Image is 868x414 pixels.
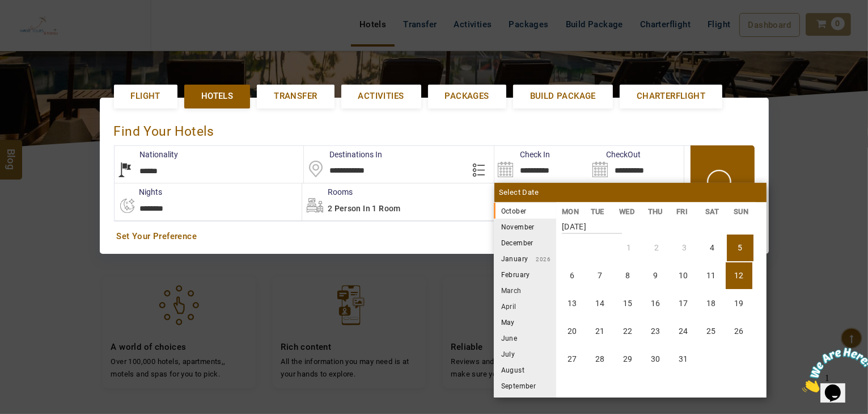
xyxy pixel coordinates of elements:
[727,235,753,261] li: Sunday, 5 October 2025
[587,346,613,373] li: Tuesday, 28 October 2025
[559,318,586,345] li: Monday, 20 October 2025
[587,290,613,317] li: Tuesday, 14 October 2025
[699,235,726,261] li: Saturday, 4 October 2025
[698,318,725,345] li: Saturday, 25 October 2025
[114,186,163,198] label: nights
[637,90,705,102] span: Charterflight
[494,298,556,314] li: April
[670,290,697,317] li: Friday, 17 October 2025
[494,203,556,219] li: October
[5,5,9,14] span: 1
[428,85,506,108] a: Packages
[494,250,556,266] li: January
[642,318,669,345] li: Thursday, 23 October 2025
[642,290,669,317] li: Thursday, 16 October 2025
[613,206,642,218] li: WED
[670,262,697,289] li: Friday, 10 October 2025
[494,235,556,250] li: December
[726,318,752,345] li: Sunday, 26 October 2025
[726,262,752,289] li: Sunday, 12 October 2025
[589,149,641,160] label: CheckOut
[494,362,556,378] li: August
[5,5,75,49] img: Chat attention grabber
[670,346,697,373] li: Friday, 31 October 2025
[585,206,613,218] li: TUE
[114,112,755,145] div: Find Your Hotels
[530,90,596,102] span: Build Package
[114,85,177,108] a: Flight
[587,318,613,345] li: Tuesday, 21 October 2025
[358,90,404,102] span: Activities
[728,206,757,218] li: SUN
[341,85,421,108] a: Activities
[587,262,613,289] li: Tuesday, 7 October 2025
[494,146,589,183] input: Search
[615,346,641,373] li: Wednesday, 29 October 2025
[184,85,250,108] a: Hotels
[698,262,725,289] li: Saturday, 11 October 2025
[302,186,353,198] label: Rooms
[527,208,606,215] small: 2025
[257,85,334,108] a: Transfer
[698,290,725,317] li: Saturday, 18 October 2025
[494,183,767,202] div: Select Date
[620,85,722,108] a: Charterflight
[328,204,401,213] span: 2 Person in 1 Room
[528,256,551,262] small: 2026
[494,330,556,346] li: June
[642,262,669,289] li: Thursday, 9 October 2025
[615,262,641,289] li: Wednesday, 8 October 2025
[201,90,233,102] span: Hotels
[798,343,868,397] iframe: chat widget
[642,206,671,218] li: THU
[445,90,489,102] span: Packages
[671,206,700,218] li: FRI
[642,346,669,373] li: Thursday, 30 October 2025
[115,149,179,160] label: Nationality
[513,85,613,108] a: Build Package
[556,206,585,218] li: MON
[494,314,556,330] li: May
[494,282,556,298] li: March
[726,290,752,317] li: Sunday, 19 October 2025
[559,262,586,289] li: Monday, 6 October 2025
[589,146,684,183] input: Search
[117,231,752,242] a: Set Your Preference
[670,318,697,345] li: Friday, 24 October 2025
[494,219,556,235] li: November
[699,206,728,218] li: SAT
[494,378,556,394] li: September
[562,214,622,234] strong: [DATE]
[615,290,641,317] li: Wednesday, 15 October 2025
[615,318,641,345] li: Wednesday, 22 October 2025
[559,290,586,317] li: Monday, 13 October 2025
[494,266,556,282] li: February
[304,149,382,160] label: Destinations In
[274,90,317,102] span: Transfer
[494,149,550,160] label: Check In
[131,90,160,102] span: Flight
[559,346,586,373] li: Monday, 27 October 2025
[494,346,556,362] li: July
